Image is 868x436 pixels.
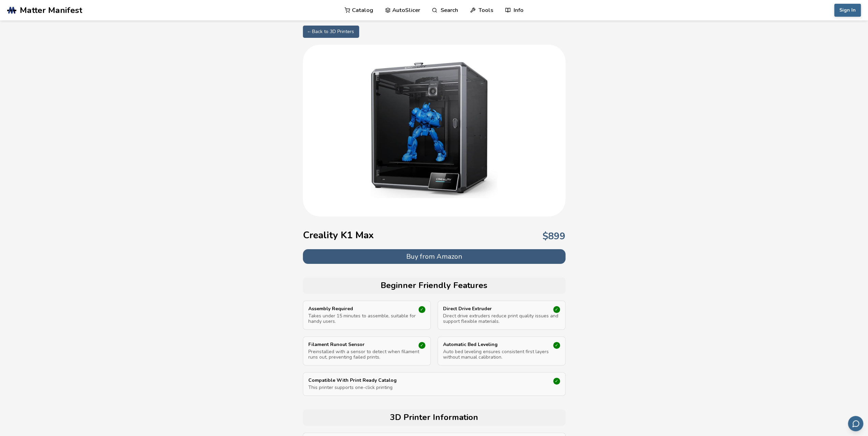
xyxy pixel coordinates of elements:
[443,306,543,312] p: Direct Drive Extruder
[418,306,425,313] div: ✓
[20,5,82,15] span: Matter Manifest
[366,62,502,198] img: Creality K1 Max
[308,378,522,383] p: Compatible With Print Ready Catalog
[308,342,408,347] p: Filament Runout Sensor
[418,342,425,349] div: ✓
[553,378,560,385] div: ✓
[308,313,425,324] p: Takes under 15 minutes to assemble, suitable for handy users.
[308,306,408,312] p: Assembly Required
[543,231,565,242] p: $ 899
[308,349,425,360] p: Preinstalled with a sensor to detect when filament runs out, preventing failed prints.
[308,385,560,390] p: This printer supports one-click printing
[443,349,560,360] p: Auto bed leveling ensures consistent first layers without manual calibration.
[848,416,863,431] button: Send feedback via email
[443,313,560,324] p: Direct drive extruders reduce print quality issues and support flexible materials.
[553,342,560,349] div: ✓
[306,281,562,290] h2: Beginner Friendly Features
[308,378,560,390] a: Compatible With Print Ready CatalogThis printer supports one-click printing✓
[443,342,543,347] p: Automatic Bed Leveling
[553,306,560,313] div: ✓
[834,4,861,17] button: Sign In
[303,26,359,38] a: ← Back to 3D Printers
[303,230,374,241] h1: Creality K1 Max
[306,413,562,422] h2: 3D Printer Information
[303,249,565,264] button: Buy from Amazon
